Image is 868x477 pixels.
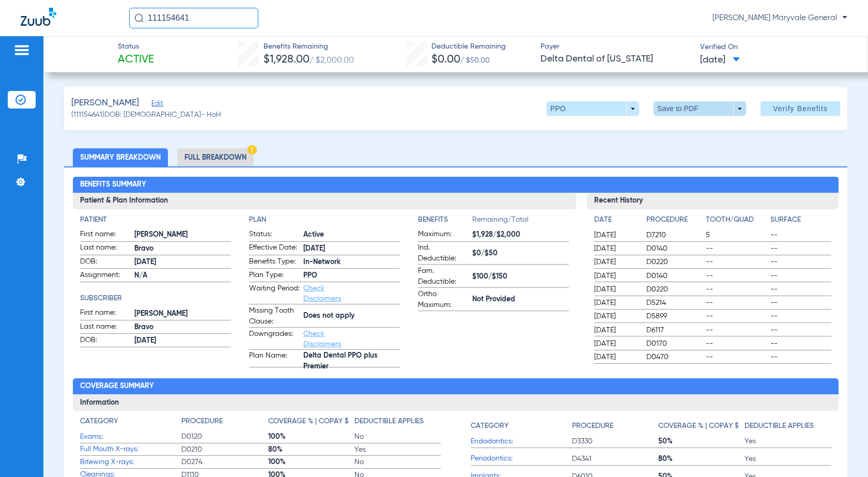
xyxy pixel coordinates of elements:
span: PPO [303,270,400,281]
span: First name: [80,229,131,241]
img: Search Icon [134,13,144,23]
span: Active [118,53,154,67]
h3: Patient & Plan Information [73,193,576,209]
span: -- [706,352,767,362]
span: D6117 [646,325,702,335]
app-breakdown-title: Procedure [181,416,268,430]
span: -- [770,352,831,362]
app-breakdown-title: Category [80,416,181,430]
app-breakdown-title: Date [594,214,638,229]
app-breakdown-title: Patient [80,214,231,225]
span: Delta Dental PPO plus Premier [303,356,400,367]
span: -- [706,325,767,335]
span: Not Provided [472,294,569,305]
span: DOB: [80,256,131,269]
span: Yes [745,436,831,447]
span: [DATE] [594,311,638,321]
span: D4341 [572,454,658,464]
app-breakdown-title: Plan [249,214,400,225]
app-breakdown-title: Procedure [646,214,702,229]
h2: Coverage Summary [73,378,838,395]
span: D0170 [646,338,702,349]
span: Waiting Period: [249,283,300,304]
span: -- [770,311,831,321]
span: [PERSON_NAME] [134,229,231,240]
span: D0210 [181,444,268,455]
img: Hazard [247,145,257,155]
span: [DATE] [594,352,638,362]
span: In-Network [303,257,400,268]
span: Delta Dental of [US_STATE] [540,53,691,66]
span: 5 [706,230,767,240]
span: [PERSON_NAME] [134,309,231,319]
span: -- [706,271,767,281]
span: D0220 [646,284,702,295]
span: -- [706,311,767,321]
h4: Surface [770,214,831,225]
span: Yes [354,444,441,455]
span: Periodontics: [471,453,572,464]
span: D3330 [572,436,658,447]
span: Full Mouth X-rays: [80,444,181,455]
app-breakdown-title: Deductible Applies [745,416,831,435]
span: Status [118,41,154,52]
span: -- [770,243,831,254]
iframe: Chat Widget [816,427,868,477]
span: Deductible Remaining [431,41,506,52]
h4: Category [80,416,118,427]
span: D0470 [646,352,702,362]
span: D0274 [181,457,268,467]
span: [DATE] [303,243,400,254]
span: $0.00 [431,54,460,65]
img: hamburger-icon [13,44,30,56]
span: Last name: [80,321,131,334]
span: 100% [268,457,354,467]
span: D0140 [646,271,702,281]
app-breakdown-title: Subscriber [80,293,231,304]
span: Bravo [134,322,231,333]
span: -- [770,298,831,308]
span: $100/$150 [472,271,569,282]
span: Payer [540,41,691,52]
span: Benefits Remaining [263,41,354,52]
span: Assignment: [80,270,131,282]
span: [DATE] [134,257,231,268]
h4: Procedure [572,421,613,432]
span: -- [706,338,767,349]
span: No [354,457,441,467]
span: Remaining/Total [472,214,569,229]
h4: Date [594,214,638,225]
span: $1,928.00 [263,54,309,65]
span: Bravo [134,243,231,254]
app-breakdown-title: Benefits [418,214,472,229]
h4: Coverage % | Copay $ [658,421,739,432]
span: Plan Type: [249,270,300,282]
span: Ortho Maximum: [418,289,469,311]
span: 80% [658,454,745,464]
span: Status: [249,229,300,241]
span: Yes [745,454,831,464]
span: $0/$50 [472,248,569,259]
span: [DATE] [594,338,638,349]
span: 100% [268,432,354,442]
span: [DATE] [594,284,638,295]
a: Check Disclaimers [303,330,341,348]
app-breakdown-title: Category [471,416,572,435]
a: Check Disclaimers [303,285,341,302]
input: Search for patients [129,8,258,28]
span: [DATE] [594,243,638,254]
h4: Procedure [181,416,223,427]
app-breakdown-title: Tooth/Quad [706,214,767,229]
span: / $2,000.00 [309,56,354,65]
span: [PERSON_NAME] [71,97,139,110]
button: Save to PDF [654,101,746,116]
li: Summary Breakdown [73,148,168,166]
span: Bitewing X-rays: [80,457,181,468]
h4: Coverage % | Copay $ [268,416,349,427]
span: (111154641) DOB: [DEMOGRAPHIC_DATA] - HoH [71,110,221,120]
span: Verified On [700,42,851,53]
span: D0220 [646,257,702,267]
span: Does not apply [303,311,400,321]
span: D0120 [181,432,268,442]
span: DOB: [80,335,131,347]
